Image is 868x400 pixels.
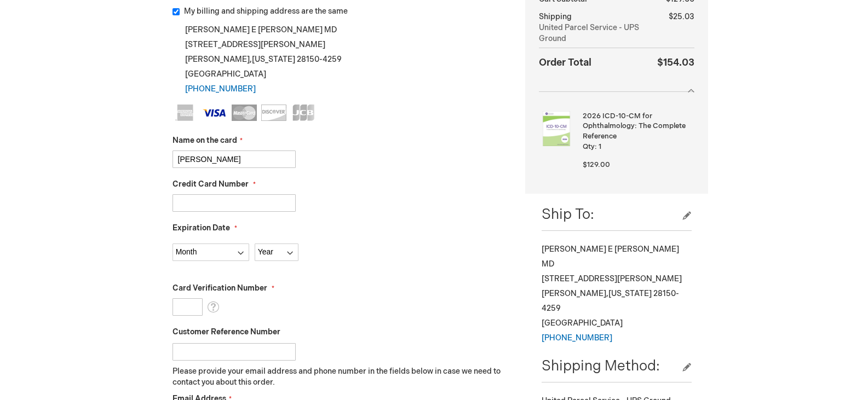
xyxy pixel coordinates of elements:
img: Visa [202,105,227,121]
span: [US_STATE] [252,55,295,64]
span: Qty [583,142,595,151]
span: Shipping [539,12,572,21]
span: Shipping Method: [542,358,660,375]
span: Credit Card Number [173,179,249,189]
input: Card Verification Number [173,298,203,316]
strong: Order Total [539,54,591,70]
a: [PHONE_NUMBER] [185,84,256,94]
span: Card Verification Number [173,283,267,293]
input: Credit Card Number [173,194,296,212]
span: Expiration Date [173,223,230,233]
span: Customer Reference Number [173,327,280,337]
img: JCB [291,105,316,121]
span: $154.03 [657,57,694,68]
div: [PERSON_NAME] E [PERSON_NAME] MD [STREET_ADDRESS][PERSON_NAME] [PERSON_NAME] , 28150-4259 [GEOGRA... [173,22,509,96]
span: [US_STATE] [608,289,652,298]
span: 1 [599,142,601,151]
img: MasterCard [232,105,257,121]
strong: 2026 ICD-10-CM for Ophthalmology: The Complete Reference [583,111,691,142]
div: [PERSON_NAME] E [PERSON_NAME] MD [STREET_ADDRESS][PERSON_NAME] [PERSON_NAME] , 28150-4259 [GEOGRA... [542,242,691,345]
p: Please provide your email address and phone number in the fields below in case we need to contact... [173,366,509,388]
span: Name on the card [173,136,237,145]
span: My billing and shipping address are the same [184,7,348,16]
span: $129.00 [583,160,610,169]
span: $25.03 [669,12,694,21]
img: American Express [173,105,198,121]
span: Ship To: [542,206,594,223]
a: [PHONE_NUMBER] [542,333,612,343]
img: Discover [261,105,286,121]
img: 2026 ICD-10-CM for Ophthalmology: The Complete Reference [539,111,574,146]
span: United Parcel Service - UPS Ground [539,22,657,44]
